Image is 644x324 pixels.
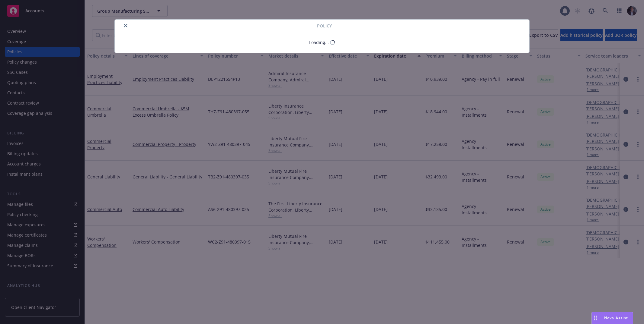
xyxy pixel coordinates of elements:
div: Loading... [309,39,329,46]
button: Nova Assist [591,312,633,324]
span: Policy [317,23,332,29]
span: Nova Assist [604,315,628,320]
button: close [122,22,129,29]
div: Drag to move [592,312,599,324]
